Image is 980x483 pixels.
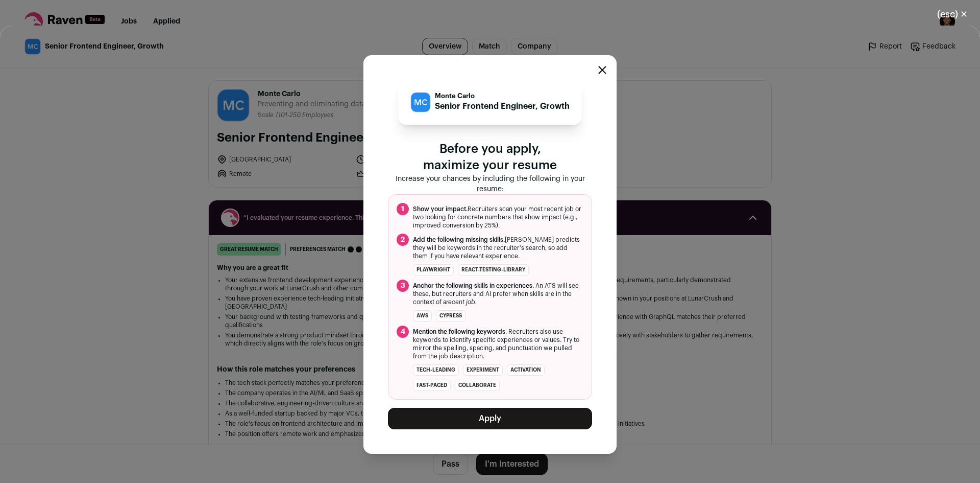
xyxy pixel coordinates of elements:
span: Recruiters scan your most recent job or two looking for concrete numbers that show impact (e.g., ... [413,205,583,229]
li: tech-leading [413,364,459,376]
button: Close modal [925,3,980,26]
li: experiment [463,364,503,376]
li: playwright [413,264,454,275]
span: 2 [397,234,409,246]
span: 4 [397,326,409,338]
li: activation [507,364,545,376]
span: Anchor the following skills in experiences [413,283,532,289]
li: collaborate [455,380,500,391]
li: react-testing-library [458,264,529,275]
li: fast-paced [413,380,451,391]
span: [PERSON_NAME] predicts they will be keywords in the recruiter's search, so add them if you have r... [413,236,583,260]
span: Show your impact. [413,206,468,212]
span: Mention the following keywords [413,329,505,335]
p: Monte Carlo [435,92,570,100]
button: Apply [388,408,592,429]
li: AWS [413,310,432,321]
p: Before you apply, maximize your resume [388,141,592,174]
span: Add the following missing skills. [413,237,505,243]
p: Senior Frontend Engineer, Growth [435,100,570,112]
img: 87e91f41d43175fd5eba2f96b2b8930b8e4e680ce2f47fd4b1521e1f08561bd5.jpg [411,93,430,112]
i: recent job. [446,299,477,305]
span: . An ATS will see these, but recruiters and AI prefer when skills are in the context of a [413,282,583,306]
p: Increase your chances by including the following in your resume: [388,174,592,194]
span: 1 [397,203,409,215]
span: . Recruiters also use keywords to identify specific experiences or values. Try to mirror the spel... [413,328,583,360]
button: Close modal [598,66,606,74]
span: 3 [397,280,409,292]
li: Cypress [436,310,465,321]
